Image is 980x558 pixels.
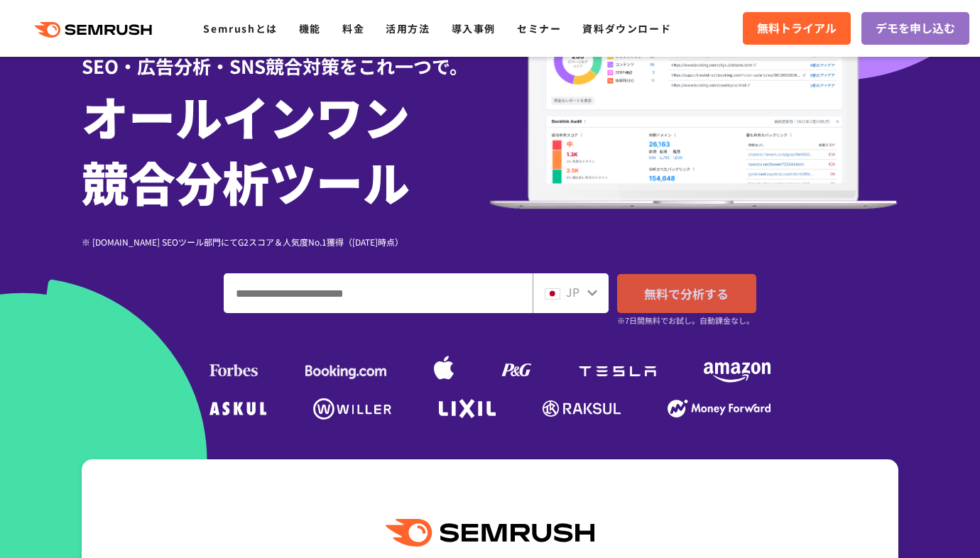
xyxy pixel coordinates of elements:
[517,21,561,35] a: セミナー
[757,19,837,38] span: 無料トライアル
[566,283,579,300] span: JP
[82,83,490,214] h1: オールインワン 競合分析ツール
[224,274,532,312] input: ドメイン、キーワードまたはURLを入力してください
[743,12,851,45] a: 無料トライアル
[203,21,277,35] a: Semrushとは
[617,314,754,327] small: ※7日間無料でお試し。自動課金なし。
[452,21,496,35] a: 導入事例
[299,21,321,35] a: 機能
[82,235,490,248] div: ※ [DOMAIN_NAME] SEOツール部門にてG2スコア＆人気度No.1獲得（[DATE]時点）
[861,12,969,45] a: デモを申し込む
[644,285,729,302] span: 無料で分析する
[386,519,594,547] img: Semrush
[582,21,671,35] a: 資料ダウンロード
[386,21,430,35] a: 活用方法
[876,19,955,38] span: デモを申し込む
[342,21,364,35] a: 料金
[617,274,756,313] a: 無料で分析する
